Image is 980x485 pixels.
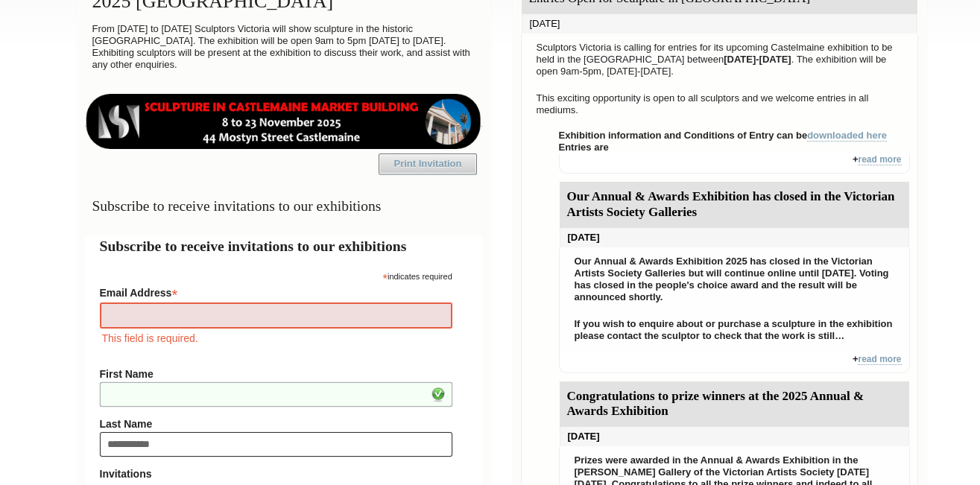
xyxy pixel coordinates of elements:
[560,182,909,228] div: Our Annual & Awards Exhibition has closed in the Victorian Artists Society Galleries
[522,14,917,34] div: [DATE]
[807,130,887,142] a: downloaded here
[858,154,901,165] a: read more
[100,235,467,257] h2: Subscribe to receive invitations to our exhibitions
[529,89,910,120] p: This exciting opportunity is open to all sculptors and we welcome entries in all mediums.
[379,153,477,174] a: Print Invitation
[85,19,482,75] p: From [DATE] to [DATE] Sculptors Victoria will show sculpture in the historic [GEOGRAPHIC_DATA]. T...
[559,353,910,373] div: +
[567,252,902,307] p: Our Annual & Awards Exhibition 2025 has closed in the Victorian Artists Society Galleries but wil...
[100,268,452,282] div: indicates required
[559,130,888,142] strong: Exhibition information and Conditions of Entry can be
[100,468,452,480] strong: Invitations
[559,153,910,174] div: +
[560,427,909,446] div: [DATE]
[100,282,452,300] label: Email Address
[560,228,909,247] div: [DATE]
[724,54,791,65] strong: [DATE]-[DATE]
[85,94,482,149] img: castlemaine-ldrbd25v2.png
[529,38,910,81] p: Sculptors Victoria is calling for entries for its upcoming Castelmaine exhibition to be held in t...
[858,354,901,365] a: read more
[85,191,482,221] h3: Subscribe to receive invitations to our exhibitions
[100,418,452,430] label: Last Name
[567,314,902,346] p: If you wish to enquire about or purchase a sculpture in the exhibition please contact the sculpto...
[100,330,452,346] div: This field is required.
[560,381,909,428] div: Congratulations to prize winners at the 2025 Annual & Awards Exhibition
[100,368,452,380] label: First Name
